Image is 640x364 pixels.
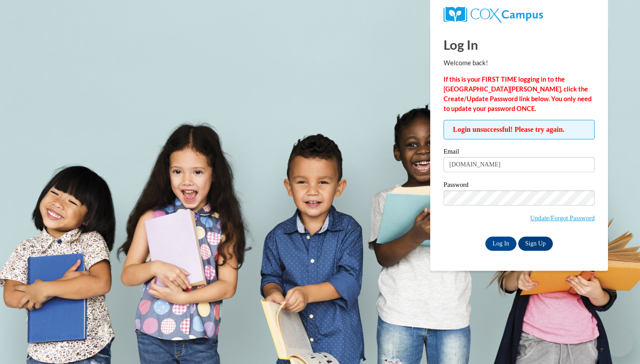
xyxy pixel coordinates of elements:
[485,237,516,251] input: Log In
[518,237,553,251] a: Sign Up
[444,75,592,112] strong: If this is your FIRST TIME logging in to the [GEOGRAPHIC_DATA][PERSON_NAME], click the Create/Upd...
[444,182,595,190] label: Password
[444,7,595,23] a: COX Campus
[444,36,595,54] h1: Log In
[530,214,595,222] a: Update/Forgot Password
[444,148,595,157] label: Email
[444,7,543,23] img: COX Campus
[444,120,595,139] span: Login unsuccessful! Please try again.
[444,58,595,68] p: Welcome back!
[604,328,633,357] iframe: Button to launch messaging window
